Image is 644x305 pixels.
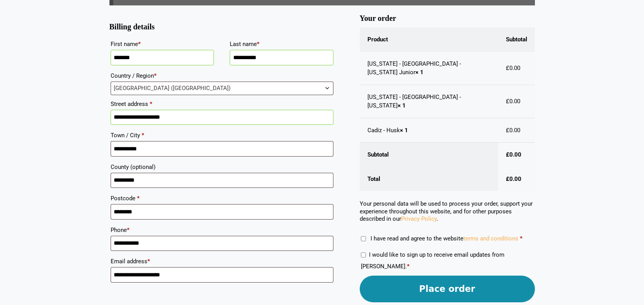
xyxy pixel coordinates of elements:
label: Last name [230,38,333,50]
label: I would like to sign up to receive email updates from [PERSON_NAME]. [361,251,504,270]
span: £ [506,65,509,72]
th: Subtotal [498,27,535,52]
label: Phone [111,224,333,236]
span: £ [506,127,509,134]
bdi: 0.00 [506,98,520,105]
label: First name [111,38,214,50]
span: United Kingdom (UK) [111,82,333,95]
h3: Billing details [109,26,335,29]
strong: × 1 [415,69,424,76]
label: Street address [111,98,333,110]
label: Town / City [111,129,333,141]
label: Postcode [111,193,333,204]
button: Place order [360,276,535,302]
h3: Your order [360,17,535,20]
span: I have read and agree to the website [371,235,518,242]
label: Country / Region [111,70,333,82]
span: (optional) [130,164,155,170]
span: £ [506,176,509,182]
bdi: 0.00 [506,127,520,134]
td: [US_STATE] - [GEOGRAPHIC_DATA] - [US_STATE] [360,85,498,118]
span: Country / Region [111,82,333,95]
input: I would like to sign up to receive email updates from [PERSON_NAME]. [361,252,366,257]
abbr: required [520,235,523,242]
bdi: 0.00 [506,151,521,158]
th: Subtotal [360,143,498,167]
strong: × 1 [398,102,406,109]
span: £ [506,151,509,158]
label: County [111,161,333,173]
th: Product [360,27,498,52]
input: I have read and agree to the websiteterms and conditions * [361,236,366,241]
strong: × 1 [400,127,408,134]
a: Privacy Policy [401,215,437,222]
label: Email address [111,256,333,267]
td: Cadiz - Husk [360,118,498,143]
p: Your personal data will be used to process your order, support your experience throughout this we... [360,200,535,223]
th: Total [360,167,498,191]
bdi: 0.00 [506,176,521,182]
a: terms and conditions [463,235,518,242]
td: [US_STATE] - [GEOGRAPHIC_DATA] - [US_STATE] Junior [360,52,498,85]
span: £ [506,98,509,105]
bdi: 0.00 [506,65,520,72]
